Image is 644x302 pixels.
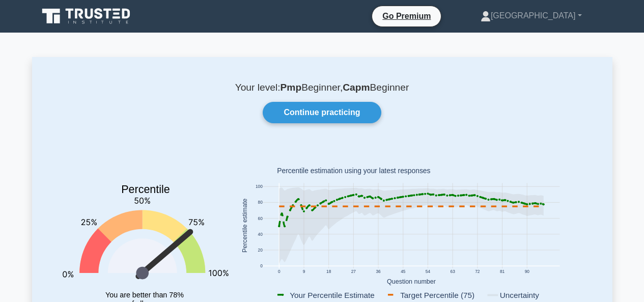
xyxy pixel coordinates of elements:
text: Question number [387,278,436,285]
a: Go Premium [376,10,437,22]
a: Continue practicing [263,102,381,123]
text: 45 [401,269,406,274]
text: 80 [258,200,263,205]
tspan: You are better than 78% [105,291,184,299]
text: 36 [376,269,381,274]
text: 27 [351,269,356,274]
p: Your level: Beginner, Beginner [57,81,588,94]
text: 72 [475,269,480,274]
text: 63 [450,269,455,274]
text: 81 [499,269,505,274]
text: 0 [277,269,280,274]
text: 54 [425,269,430,274]
text: 9 [302,269,305,274]
text: 18 [326,269,331,274]
b: Pmp [281,82,302,93]
text: 100 [255,184,262,189]
text: Percentile [121,183,170,196]
text: Percentile estimation using your latest responses [277,167,430,175]
a: [GEOGRAPHIC_DATA] [456,6,606,26]
b: Capm [343,82,370,93]
text: 40 [258,232,263,237]
text: 20 [258,248,263,253]
text: 90 [524,269,529,274]
text: 0 [260,264,263,269]
text: 60 [258,216,263,221]
text: Percentile estimate [241,199,248,253]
